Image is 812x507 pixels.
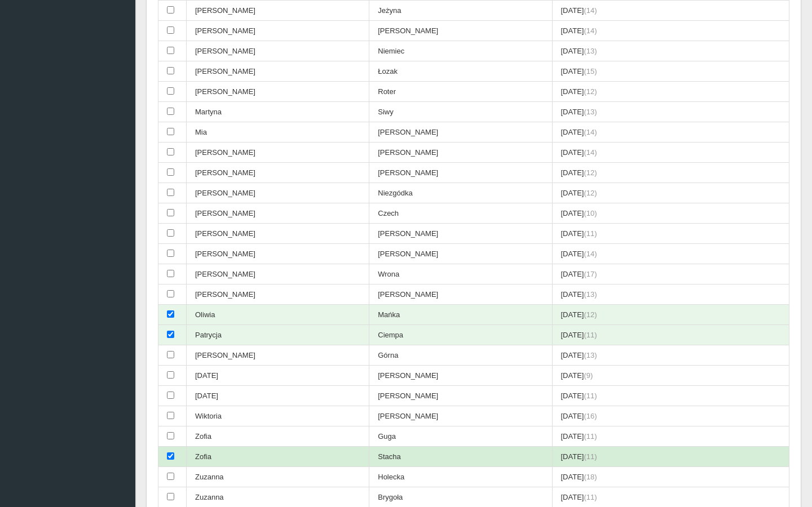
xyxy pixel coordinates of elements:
td: [PERSON_NAME] [369,406,552,426]
td: [DATE] [552,426,789,447]
td: [DATE] [552,447,789,467]
span: (11) [584,493,597,501]
td: [PERSON_NAME] [187,82,369,102]
td: [PERSON_NAME] [187,203,369,224]
span: (12) [584,189,597,197]
td: Ciempa [369,325,552,345]
td: [PERSON_NAME] [187,61,369,82]
span: (17) [584,270,597,278]
td: [PERSON_NAME] [369,386,552,406]
td: [DATE] [552,305,789,325]
td: [PERSON_NAME] [369,21,552,41]
span: (12) [584,310,597,319]
td: [DATE] [552,163,789,183]
span: (13) [584,351,597,359]
td: Mańka [369,305,552,325]
td: [PERSON_NAME] [369,143,552,163]
td: [PERSON_NAME] [187,1,369,21]
td: Górna [369,345,552,366]
td: Mia [187,122,369,143]
td: [DATE] [552,183,789,203]
td: Wrona [369,264,552,284]
td: [DATE] [552,325,789,345]
td: Niezgódka [369,183,552,203]
span: (14) [584,128,597,136]
td: [DATE] [552,41,789,61]
td: Roter [369,82,552,102]
td: [PERSON_NAME] [187,345,369,366]
td: [PERSON_NAME] [187,183,369,203]
td: [PERSON_NAME] [369,366,552,386]
td: [DATE] [187,366,369,386]
span: (15) [584,67,597,75]
span: (14) [584,250,597,258]
td: [DATE] [552,122,789,143]
td: [PERSON_NAME] [369,244,552,264]
td: [PERSON_NAME] [187,21,369,41]
td: [DATE] [552,467,789,487]
span: (9) [584,371,593,380]
td: Jeżyna [369,1,552,21]
td: Wiktoria [187,406,369,426]
td: [PERSON_NAME] [369,224,552,244]
td: Holecka [369,467,552,487]
span: (14) [584,6,597,15]
td: [PERSON_NAME] [187,163,369,183]
td: Czech [369,203,552,224]
td: [PERSON_NAME] [187,143,369,163]
td: Niemiec [369,41,552,61]
td: [DATE] [552,82,789,102]
td: [DATE] [552,264,789,284]
td: [DATE] [552,224,789,244]
td: [PERSON_NAME] [369,284,552,305]
span: (14) [584,148,597,157]
td: [DATE] [552,102,789,122]
td: [DATE] [552,61,789,82]
td: [DATE] [552,21,789,41]
td: Oliwia [187,305,369,325]
td: Zofia [187,426,369,447]
td: [DATE] [552,143,789,163]
span: (14) [584,26,597,35]
span: (12) [584,168,597,177]
span: (11) [584,392,597,400]
td: [PERSON_NAME] [187,41,369,61]
td: Siwy [369,102,552,122]
td: Zuzanna [187,467,369,487]
td: [PERSON_NAME] [187,224,369,244]
span: (11) [584,229,597,238]
span: (13) [584,290,597,299]
td: [DATE] [552,366,789,386]
td: [PERSON_NAME] [187,284,369,305]
td: Zofia [187,447,369,467]
span: (12) [584,87,597,96]
td: Łozak [369,61,552,82]
span: (13) [584,47,597,55]
td: [PERSON_NAME] [369,122,552,143]
td: [PERSON_NAME] [187,264,369,284]
span: (11) [584,331,597,339]
td: Patrycja [187,325,369,345]
span: (13) [584,108,597,116]
span: (10) [584,209,597,217]
td: Martyna [187,102,369,122]
td: [DATE] [187,386,369,406]
span: (16) [584,412,597,420]
td: [DATE] [552,345,789,366]
td: [DATE] [552,386,789,406]
span: (11) [584,432,597,441]
td: [DATE] [552,406,789,426]
td: [DATE] [552,1,789,21]
span: (11) [584,452,597,461]
span: (18) [584,473,597,481]
td: [PERSON_NAME] [369,163,552,183]
td: [DATE] [552,203,789,224]
td: [DATE] [552,244,789,264]
td: Guga [369,426,552,447]
td: [PERSON_NAME] [187,244,369,264]
td: [DATE] [552,284,789,305]
td: Stacha [369,447,552,467]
